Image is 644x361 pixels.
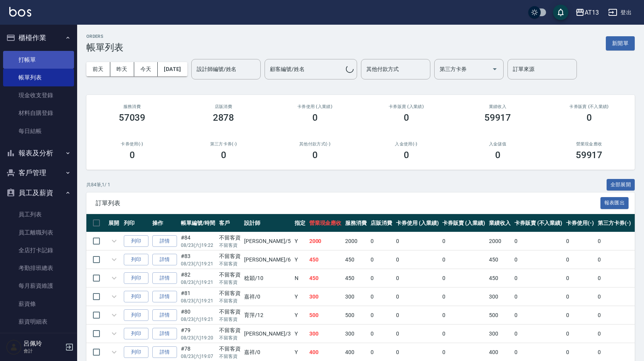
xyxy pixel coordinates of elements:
td: 0 [513,232,564,250]
h3: 59917 [484,112,511,123]
td: #81 [179,288,217,306]
a: 員工列表 [3,206,74,223]
h3: 服務消費 [96,104,169,109]
td: 0 [369,232,394,250]
td: 0 [596,269,633,287]
td: 450 [487,269,513,287]
h5: 呂佩玲 [24,340,63,348]
h3: 2878 [213,112,234,123]
button: 列印 [124,235,148,247]
td: 0 [369,269,394,287]
h2: 卡券販賣 (入業績) [370,104,443,109]
p: 08/23 (六) 19:22 [181,242,215,249]
h3: 59917 [576,150,603,160]
button: 登出 [605,5,635,20]
td: [PERSON_NAME] /6 [242,251,292,269]
td: 0 [369,325,394,343]
p: 不留客資 [219,353,241,360]
button: Open [489,63,501,75]
td: Y [293,251,307,269]
td: 300 [343,288,369,306]
th: 營業現金應收 [307,214,344,232]
td: 0 [369,306,394,324]
button: 報表及分析 [3,143,74,163]
td: 0 [513,325,564,343]
p: 08/23 (六) 19:21 [181,297,215,304]
td: 0 [564,269,596,287]
div: 不留客資 [219,345,241,353]
div: 不留客資 [219,326,241,334]
td: 0 [440,306,487,324]
td: 0 [513,251,564,269]
td: 450 [343,251,369,269]
td: 0 [440,251,487,269]
button: 員工及薪資 [3,183,74,203]
p: 08/23 (六) 19:20 [181,334,215,341]
p: 不留客資 [219,260,241,267]
td: 0 [513,269,564,287]
th: 卡券使用(-) [564,214,596,232]
td: 0 [394,251,441,269]
h3: 0 [130,150,135,160]
td: 0 [394,288,441,306]
td: 450 [307,251,344,269]
th: 卡券販賣 (入業績) [440,214,487,232]
a: 全店打卡記錄 [3,241,74,259]
td: 500 [307,306,344,324]
a: 詳情 [152,328,177,340]
img: Person [6,339,22,355]
h3: 0 [587,112,592,123]
button: 列印 [124,309,148,321]
td: Y [293,325,307,343]
td: 0 [564,306,596,324]
button: 列印 [124,328,148,340]
span: 訂單列表 [96,199,600,207]
p: 不留客資 [219,242,241,249]
td: 育萍 /12 [242,306,292,324]
h3: 57039 [119,112,146,123]
th: 業績收入 [487,214,513,232]
h2: 店販消費 [187,104,260,109]
button: [DATE] [158,62,187,76]
td: 0 [513,306,564,324]
h3: 帳單列表 [86,42,123,53]
button: save [553,5,568,20]
p: 會計 [24,348,63,354]
td: 0 [596,325,633,343]
p: 08/23 (六) 19:07 [181,353,215,360]
td: 0 [394,232,441,250]
h3: 0 [404,112,409,123]
td: 450 [487,251,513,269]
td: [PERSON_NAME] /5 [242,232,292,250]
td: 0 [440,269,487,287]
td: 500 [487,306,513,324]
td: #79 [179,325,217,343]
td: 0 [596,232,633,250]
th: 店販消費 [369,214,394,232]
th: 展開 [106,214,122,232]
th: 服務消費 [343,214,369,232]
a: 考勤排班總表 [3,259,74,277]
button: 列印 [124,272,148,284]
a: 每日結帳 [3,122,74,140]
td: 0 [513,288,564,306]
button: AT13 [572,5,602,20]
h2: 卡券使用 (入業績) [278,104,351,109]
td: 0 [596,288,633,306]
td: 450 [307,269,344,287]
th: 設計師 [242,214,292,232]
td: 2000 [487,232,513,250]
a: 薪資明細表 [3,313,74,331]
th: 卡券使用 (入業績) [394,214,441,232]
td: 300 [487,325,513,343]
p: 不留客資 [219,334,241,341]
td: #83 [179,251,217,269]
a: 帳單列表 [3,69,74,86]
td: 300 [343,325,369,343]
a: 薪資轉帳明細 [3,331,74,348]
td: Y [293,306,307,324]
button: 今天 [134,62,158,76]
h3: 0 [312,150,318,160]
p: 08/23 (六) 19:21 [181,316,215,323]
a: 材料自購登錄 [3,104,74,122]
